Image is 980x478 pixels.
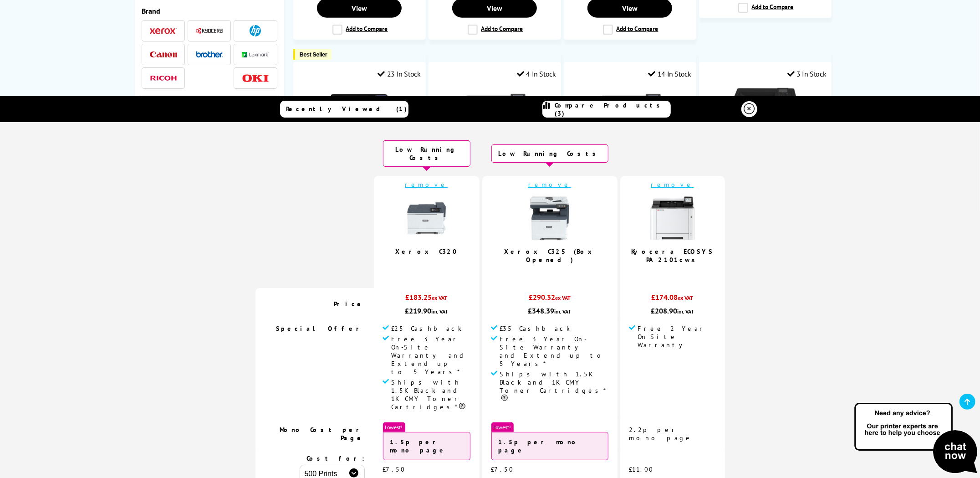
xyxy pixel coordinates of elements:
span: inc VAT [677,308,694,315]
span: Compare Products (3) [555,101,670,118]
span: ex VAT [555,294,571,301]
span: Special Offer [276,324,365,333]
div: 3 In Stock [787,69,827,78]
span: Brand [142,6,277,15]
img: Canon [150,51,177,57]
a: Recently Viewed (1) [280,101,408,118]
img: Canon i-SENSYS LBP631Cw [460,85,529,154]
span: Best Seller [300,51,327,58]
a: Xerox C325 (Box Opened) [504,247,595,264]
span: 2.2p per mono page [629,426,693,442]
span: / 5 [675,268,685,279]
div: 14 In Stock [648,69,691,78]
span: £7.50 [383,465,406,473]
a: Canon [150,49,177,60]
span: £7.50 [491,465,514,473]
img: kyocera-pa2101cwx-front-main-small.jpg [650,195,695,241]
span: Mono Cost per Page [280,426,365,442]
div: 4 In Stock [517,69,556,78]
div: Low Running Costs [491,144,608,163]
img: Xerox [150,28,177,34]
span: Free 3 Year On-Site Warranty and Extend up to 5 Years* [500,335,608,368]
a: Compare Products (3) [542,101,671,118]
img: xerox-c325-front-small.jpg [527,195,572,241]
label: Add to Compare [468,25,523,35]
div: £348.39 [491,306,608,315]
span: Free 3 Year On-Site Warranty and Extend up to 5 Years* [392,335,470,376]
img: Canon i-SENSYS LBP673Cdw [325,85,393,154]
span: / 5 [429,260,439,271]
span: Lowest! [491,422,514,432]
span: 5.0 [419,260,429,271]
div: £219.90 [383,306,470,315]
span: Ships with 1.5K Black and 1K CMY Toner Cartridges* [500,370,608,403]
img: xerox-c320-front-small.jpg [404,195,449,241]
span: Lowest! [383,422,405,432]
div: £208.90 [629,306,716,315]
a: Brother [196,49,223,60]
label: Add to Compare [332,25,388,35]
div: Low Running Costs [383,140,470,167]
img: Open Live Chat window [852,401,980,476]
img: Brother [196,51,223,57]
span: £25 Cashback [392,324,462,333]
img: Canon i-SENSYS LBP732Cdw [731,85,799,154]
span: £35 Cashback [500,324,571,333]
div: £290.32 [491,293,608,306]
a: HP [242,25,269,36]
span: Ships with 1.5K Black and 1K CMY Toner Cartridges* [392,378,470,411]
strong: 1.5p per mono page [390,438,447,454]
a: remove [528,180,571,189]
img: Canon i-SENSYS LBP633Cdw [596,85,664,154]
span: £11.00 [629,465,654,473]
div: £174.08 [629,293,716,306]
span: 5.0 [664,268,675,279]
img: Lexmark [242,52,269,57]
label: Add to Compare [603,25,658,35]
span: Price [334,300,365,308]
button: Best Seller [293,49,332,60]
span: inc VAT [431,308,448,315]
a: remove [405,180,448,189]
a: Ricoh [150,72,177,84]
a: remove [651,180,694,189]
span: Recently Viewed (1) [286,105,407,113]
span: inc VAT [555,308,572,315]
a: Kyocera [196,25,223,36]
a: Xerox C320 [396,247,458,256]
a: Kyocera ECOSYS PA2101cwx [631,247,714,264]
a: OKI [242,72,269,84]
span: Free 2 Year On-Site Warranty [638,324,716,349]
img: Ricoh [150,76,177,81]
img: OKI [242,74,269,82]
a: Xerox [150,25,177,36]
a: Lexmark [242,49,269,60]
div: £183.25 [383,293,470,306]
span: ex VAT [432,294,448,301]
span: ex VAT [678,294,694,301]
label: Add to Compare [738,3,794,13]
strong: 1.5p per mono page [499,438,580,454]
div: 23 In Stock [378,69,420,78]
img: HP [250,25,261,36]
span: Cost for: [307,454,365,463]
img: Kyocera [196,27,223,34]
